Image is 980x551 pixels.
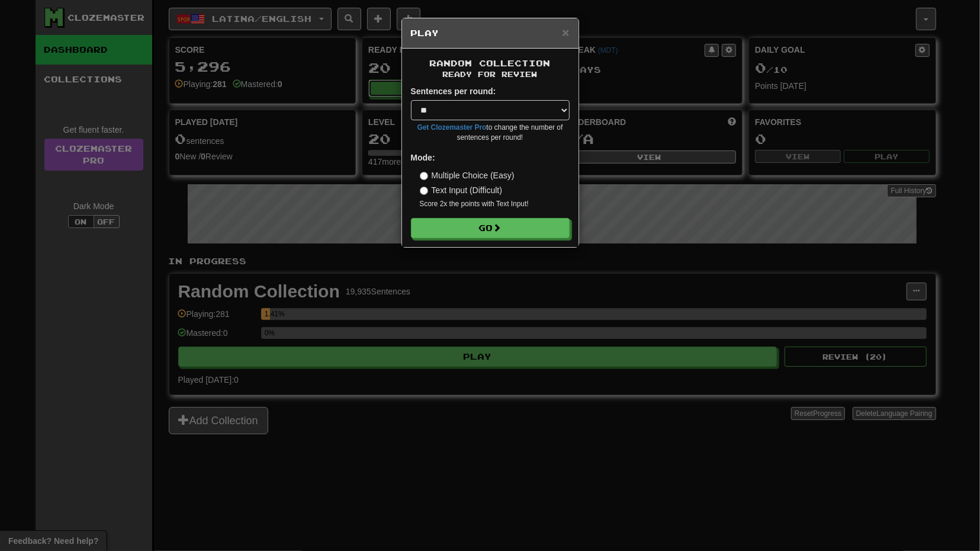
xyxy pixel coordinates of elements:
[420,169,515,181] label: Multiple Choice (Easy)
[411,27,570,39] h5: Play
[420,184,503,196] label: Text Input (Difficult)
[420,172,428,180] input: Multiple Choice (Easy)
[420,199,570,209] small: Score 2x the points with Text Input !
[420,187,428,195] input: Text Input (Difficult)
[411,69,570,79] small: Ready for Review
[562,26,569,39] button: Close
[411,123,570,143] small: to change the number of sentences per round!
[430,58,551,68] span: Random Collection
[417,123,487,132] a: Get Clozemaster Pro
[562,25,569,39] span: ×
[411,218,570,238] button: Go
[411,153,435,162] strong: Mode:
[411,85,496,97] label: Sentences per round:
